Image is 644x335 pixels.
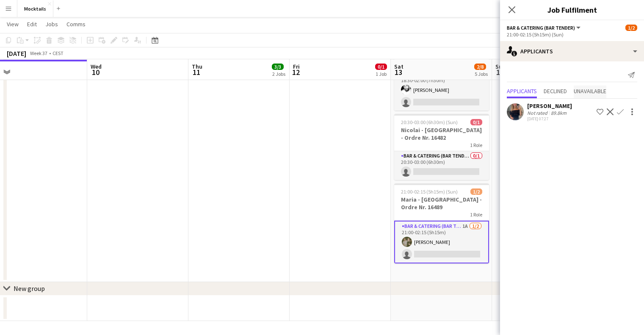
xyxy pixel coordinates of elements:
span: Declined [544,88,567,94]
span: 1 Role [470,211,482,218]
a: View [3,19,22,30]
div: Applicants [500,41,644,61]
span: Fri [293,63,300,70]
span: Unavailable [574,88,606,94]
div: [PERSON_NAME] [527,102,572,110]
span: 11 [191,67,202,77]
div: [DATE] 07:27 [527,116,572,122]
span: 21:00-02:15 (5h15m) (Sun) [401,188,458,195]
span: 3/3 [272,64,284,70]
div: [DATE] [7,49,26,58]
div: 2 Jobs [272,71,285,77]
button: Mocktails [17,0,53,17]
span: 0/1 [375,64,387,70]
span: 1/2 [625,25,637,31]
h3: Nicolai - [GEOGRAPHIC_DATA] - Ordre Nr. 16482 [394,126,489,141]
app-card-role: Bar & Catering (Bar Tender)1/218:30-02:00 (7h30m)[PERSON_NAME] [394,69,489,111]
span: 1/2 [470,188,482,195]
span: 20:30-03:00 (6h30m) (Sun) [401,119,458,125]
span: 0/1 [470,119,482,125]
span: Jobs [45,20,58,28]
span: Sat [394,63,404,70]
span: Week 37 [28,50,49,56]
app-card-role: Bar & Catering (Bar Tender)0/120:30-03:00 (6h30m) [394,151,489,180]
span: Bar & Catering (Bar Tender) [507,25,575,31]
span: 1 Role [470,142,482,148]
span: 10 [89,67,102,77]
span: View [7,20,19,28]
a: Comms [63,19,89,30]
h3: Maria - [GEOGRAPHIC_DATA] - Ordre Nr. 16489 [394,196,489,211]
div: 5 Jobs [475,71,488,77]
span: 2/8 [474,64,486,70]
app-job-card: 21:00-02:15 (5h15m) (Sun)1/2Maria - [GEOGRAPHIC_DATA] - Ordre Nr. 164891 RoleBar & Catering (Bar ... [394,183,489,263]
a: Jobs [42,19,61,30]
span: Edit [27,20,37,28]
span: 13 [393,67,404,77]
button: Bar & Catering (Bar Tender) [507,25,582,31]
span: 14 [494,67,506,77]
span: Thu [192,63,202,70]
h3: Job Fulfilment [500,4,644,15]
span: 12 [292,67,300,77]
div: 1 Job [376,71,387,77]
span: Sun [495,63,506,70]
div: New group [14,284,45,293]
div: CEST [53,50,64,56]
app-card-role: Bar & Catering (Bar Tender)1A1/221:00-02:15 (5h15m)[PERSON_NAME] [394,221,489,263]
div: 89.8km [549,110,568,116]
span: Wed [91,63,102,70]
span: Applicants [507,88,537,94]
a: Edit [24,19,40,30]
app-job-card: 20:30-03:00 (6h30m) (Sun)0/1Nicolai - [GEOGRAPHIC_DATA] - Ordre Nr. 164821 RoleBar & Catering (Ba... [394,114,489,180]
div: 21:00-02:15 (5h15m) (Sun) [507,31,637,38]
div: Not rated [527,110,549,116]
span: Comms [66,20,86,28]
